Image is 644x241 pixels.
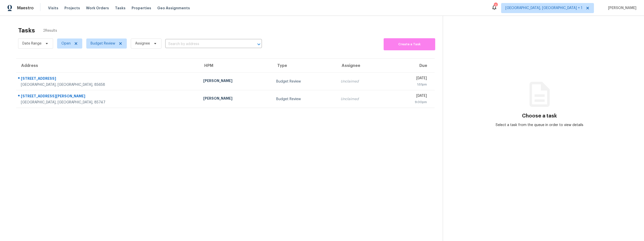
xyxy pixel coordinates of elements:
[199,59,272,73] th: HPM
[384,38,435,50] button: Create a Task
[21,100,195,105] div: [GEOGRAPHIC_DATA], [GEOGRAPHIC_DATA], 85747
[21,76,195,82] div: [STREET_ADDRESS]
[341,97,384,102] div: Unclaimed
[21,94,195,100] div: [STREET_ADDRESS][PERSON_NAME]
[86,6,109,11] span: Work Orders
[91,41,115,46] span: Budget Review
[203,78,268,85] div: [PERSON_NAME]
[135,41,150,46] span: Assignee
[61,41,71,46] span: Open
[64,6,80,11] span: Projects
[491,123,588,128] div: Select a task from the queue in order to view details
[606,6,636,11] span: [PERSON_NAME]
[388,59,435,73] th: Due
[16,59,199,73] th: Address
[48,6,58,11] span: Visits
[392,82,427,87] div: 1:51pm
[276,79,332,84] div: Budget Review
[255,41,262,48] button: Open
[392,93,427,100] div: [DATE]
[337,59,388,73] th: Assignee
[276,97,332,102] div: Budget Review
[494,3,497,8] div: 3
[115,6,126,10] span: Tasks
[505,6,582,11] span: [GEOGRAPHIC_DATA], [GEOGRAPHIC_DATA] + 1
[165,40,248,48] input: Search by address
[522,113,557,118] h3: Choose a task
[392,76,427,82] div: [DATE]
[386,42,433,47] span: Create a Task
[203,96,268,102] div: [PERSON_NAME]
[21,82,195,87] div: [GEOGRAPHIC_DATA], [GEOGRAPHIC_DATA], 85658
[392,100,427,105] div: 9:00pm
[18,28,35,33] h2: Tasks
[132,6,151,11] span: Properties
[157,6,190,11] span: Geo Assignments
[43,28,57,33] span: 2 Results
[272,59,336,73] th: Type
[17,6,34,11] span: Maestro
[22,41,42,46] span: Date Range
[341,79,384,84] div: Unclaimed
